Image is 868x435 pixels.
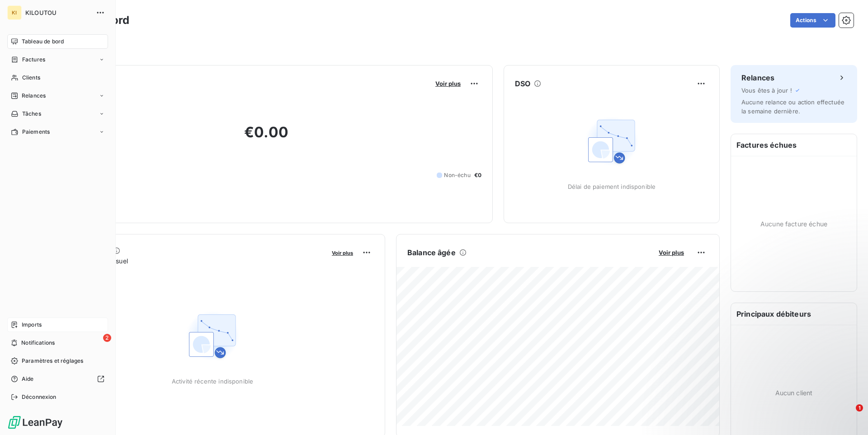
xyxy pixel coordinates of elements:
[22,375,34,383] span: Aide
[583,112,641,170] img: Empty state
[7,372,108,386] a: Aide
[332,250,353,256] span: Voir plus
[51,123,481,150] h2: €0.00
[856,404,863,412] span: 1
[741,87,792,94] span: Vous êtes à jour !
[22,357,83,365] span: Paramètres et réglages
[51,256,325,266] span: Chiffre d'affaires mensuel
[22,393,57,401] span: Déconnexion
[659,249,684,256] span: Voir plus
[21,339,55,347] span: Notifications
[172,378,253,385] span: Activité récente indisponible
[22,128,50,136] span: Paiements
[741,72,774,83] h6: Relances
[7,5,22,20] div: KI
[22,321,42,329] span: Imports
[22,56,45,64] span: Factures
[444,171,470,179] span: Non-échu
[184,307,241,365] img: Empty state
[731,303,857,325] h6: Principaux débiteurs
[837,404,859,426] iframe: Intercom live chat
[741,98,844,115] span: Aucune relance ou action effectuée la semaine dernière.
[656,248,687,257] button: Voir plus
[731,134,857,156] h6: Factures échues
[790,13,835,28] button: Actions
[687,347,868,411] iframe: Intercom notifications message
[22,74,40,82] span: Clients
[329,248,356,257] button: Voir plus
[474,171,481,179] span: €0
[433,80,463,88] button: Voir plus
[22,110,41,118] span: Tâches
[22,37,64,46] span: Tableau de bord
[103,334,111,342] span: 2
[760,219,827,229] span: Aucune facture échue
[568,183,656,190] span: Délai de paiement indisponible
[7,415,63,430] img: Logo LeanPay
[25,9,90,16] span: KILOUTOU
[435,80,461,87] span: Voir plus
[22,92,46,100] span: Relances
[407,247,456,258] h6: Balance âgée
[515,78,530,89] h6: DSO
